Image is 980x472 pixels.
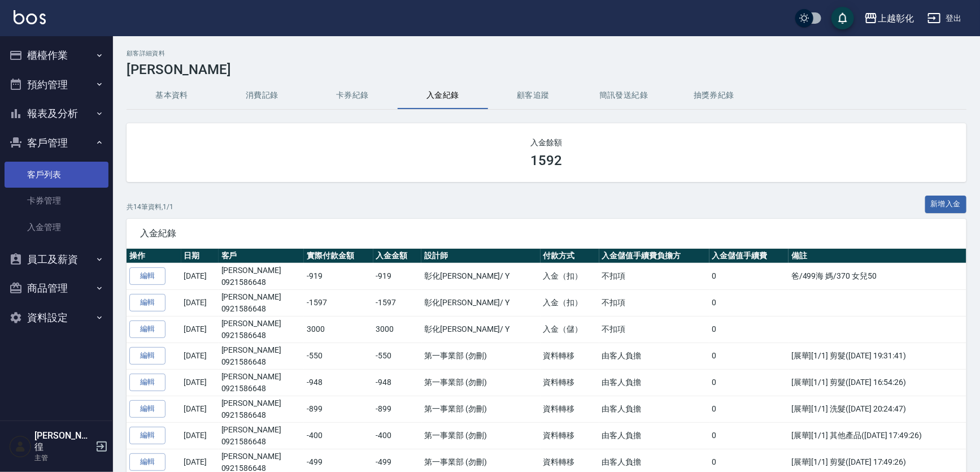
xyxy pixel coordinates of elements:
[221,303,302,315] p: 0921586648
[217,82,307,109] button: 消費記錄
[789,249,966,263] th: 備註
[5,70,108,99] button: 預約管理
[599,316,709,343] td: 不扣項
[129,453,165,471] a: 編輯
[709,369,789,396] td: 0
[9,435,32,458] img: Person
[219,369,304,396] td: [PERSON_NAME]
[181,263,219,289] td: [DATE]
[5,162,108,188] a: 客戶列表
[541,289,599,316] td: 入金（扣）
[140,228,953,239] span: 入金紀錄
[421,316,540,343] td: 彰化[PERSON_NAME] / Y
[34,453,92,463] p: 主管
[129,321,165,338] a: 編輯
[709,316,789,343] td: 0
[304,249,373,263] th: 實際付款金額
[181,422,219,449] td: [DATE]
[421,249,540,263] th: 設計師
[219,263,304,289] td: [PERSON_NAME]
[219,316,304,343] td: [PERSON_NAME]
[599,249,709,263] th: 入金儲值手續費負擔方
[878,11,914,25] div: 上越彰化
[373,343,422,369] td: -550
[373,422,422,449] td: -400
[599,289,709,316] td: 不扣項
[181,369,219,396] td: [DATE]
[14,10,46,24] img: Logo
[307,82,398,109] button: 卡券紀錄
[129,267,165,285] a: 編輯
[541,343,599,369] td: 資料轉移
[5,99,108,128] button: 報表及分析
[709,249,789,263] th: 入金儲值手續費
[541,249,599,263] th: 付款方式
[709,263,789,289] td: 0
[219,396,304,422] td: [PERSON_NAME]
[373,316,422,343] td: 3000
[541,263,599,289] td: 入金（扣）
[129,347,165,365] a: 編輯
[221,383,302,395] p: 0921586648
[127,82,217,109] button: 基本資料
[5,214,108,240] a: 入金管理
[129,374,165,391] a: 編輯
[304,422,373,449] td: -400
[541,396,599,422] td: 資料轉移
[140,137,953,148] h2: 入金餘額
[181,316,219,343] td: [DATE]
[709,396,789,422] td: 0
[709,289,789,316] td: 0
[129,294,165,311] a: 編輯
[181,249,219,263] th: 日期
[789,343,966,369] td: [展華][1/1] 剪髮([DATE] 19:31:41)
[578,82,669,109] button: 簡訊發送紀錄
[127,50,966,57] h2: 顧客詳細資料
[5,41,108,70] button: 櫃檯作業
[789,263,966,289] td: 爸/499海 媽/370 女兒50
[541,369,599,396] td: 資料轉移
[421,343,540,369] td: 第一事業部 (勿刪)
[421,396,540,422] td: 第一事業部 (勿刪)
[789,369,966,396] td: [展華][1/1] 剪髮([DATE] 16:54:26)
[709,343,789,369] td: 0
[373,249,422,263] th: 入金金額
[421,263,540,289] td: 彰化[PERSON_NAME] / Y
[221,356,302,368] p: 0921586648
[5,274,108,303] button: 商品管理
[599,369,709,396] td: 由客人負擔
[925,196,967,213] button: 新增入金
[599,422,709,449] td: 由客人負擔
[599,396,709,422] td: 由客人負擔
[709,422,789,449] td: 0
[304,396,373,422] td: -899
[219,249,304,263] th: 客戶
[488,82,578,109] button: 顧客追蹤
[599,263,709,289] td: 不扣項
[599,343,709,369] td: 由客人負擔
[221,330,302,341] p: 0921586648
[541,422,599,449] td: 資料轉移
[127,62,966,77] h3: [PERSON_NAME]
[304,369,373,396] td: -948
[304,263,373,289] td: -919
[421,369,540,396] td: 第一事業部 (勿刪)
[221,276,302,288] p: 0921586648
[373,369,422,396] td: -948
[127,249,181,263] th: 操作
[221,436,302,448] p: 0921586648
[421,289,540,316] td: 彰化[PERSON_NAME] / Y
[129,400,165,418] a: 編輯
[923,8,966,29] button: 登出
[219,343,304,369] td: [PERSON_NAME]
[789,422,966,449] td: [展華][1/1] 其他產品([DATE] 17:49:26)
[304,316,373,343] td: 3000
[373,263,422,289] td: -919
[373,289,422,316] td: -1597
[421,422,540,449] td: 第一事業部 (勿刪)
[531,153,563,168] h3: 1592
[373,396,422,422] td: -899
[831,7,854,29] button: save
[181,289,219,316] td: [DATE]
[219,289,304,316] td: [PERSON_NAME]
